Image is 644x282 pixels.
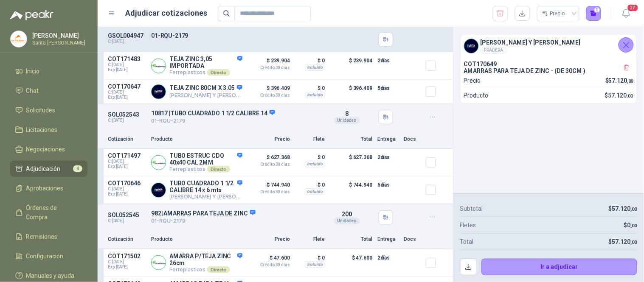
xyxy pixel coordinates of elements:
span: ,00 [631,207,637,212]
img: Company Logo [152,85,166,99]
span: Exp: [DATE] [108,265,146,270]
p: COT171497 [108,152,146,159]
span: 57.120 [612,238,637,245]
p: Precio [247,135,290,143]
p: 10817 | TUBO CUADRADO 1 1/2 CALIBRE 14 [151,109,321,117]
p: $ 0 [295,253,325,263]
span: Crédito 30 días [247,190,290,194]
p: 01-RQU-2179 [151,32,321,39]
p: $ [609,204,637,213]
p: $ [624,221,637,230]
p: C: [DATE] [108,39,146,44]
p: 2 días [377,56,399,66]
span: 200 [342,211,352,218]
p: $ 47.600 [330,253,372,273]
span: Exp: [DATE] [108,164,146,169]
p: Ferreplasticos [169,266,242,273]
a: Inicio [10,63,87,79]
div: Directo [207,166,230,173]
p: Ferreplasticos [169,69,242,76]
p: C: [DATE] [108,118,146,123]
p: $ 0 [295,83,325,93]
img: Company Logo [152,59,166,73]
div: Incluido [305,92,325,98]
p: $ 239.904 [247,56,290,70]
div: Company Logo[PERSON_NAME] Y [PERSON_NAME]PRADERA [461,34,637,57]
img: Company Logo [152,156,166,170]
div: PRADERA [481,47,507,54]
span: 57.120 [608,92,633,99]
p: SOL052543 [108,111,146,118]
img: Company Logo [152,183,166,197]
p: Precio [464,76,481,85]
p: AMARRA P/TEJA ZINC 26cm [169,253,242,266]
a: Remisiones [10,229,87,245]
span: 8 [345,110,349,117]
span: C: [DATE] [108,62,146,67]
p: Santa [PERSON_NAME] [32,40,85,45]
p: 2 días [377,152,399,162]
a: Negociaciones [10,141,87,157]
p: C: [DATE] [108,218,146,223]
span: Manuales y ayuda [26,271,75,280]
p: $ 0 [295,56,325,66]
p: $ 744.940 [247,180,290,194]
p: COT170647 [108,83,146,90]
img: Company Logo [152,256,166,270]
button: 27 [619,6,634,21]
p: Subtotal [460,204,483,213]
a: Chat [10,83,87,99]
p: Producto [151,235,242,243]
p: Total [330,235,372,243]
p: $ 0 [295,180,325,190]
span: 57.120 [609,77,633,84]
p: TEJA ZINC 80CM X 3.05 [169,84,242,92]
span: Exp: [DATE] [108,67,146,73]
img: Logo peakr [10,10,53,20]
span: Exp: [DATE] [108,192,146,197]
a: Adjudicación4 [10,161,87,177]
p: $ 396.409 [330,83,372,100]
span: Configuración [26,251,64,261]
p: Producto [151,135,242,143]
p: Fletes [460,221,476,230]
span: C: [DATE] [108,90,146,95]
div: Directo [207,266,230,273]
p: $ [605,76,633,85]
p: $ 627.368 [247,152,290,167]
h4: [PERSON_NAME] Y [PERSON_NAME] [481,38,581,47]
p: $ 47.600 [247,253,290,267]
p: Producto [464,91,489,100]
span: Adjudicación [26,164,61,173]
span: Negociaciones [26,145,65,154]
span: C: [DATE] [108,159,146,164]
div: Directo [207,69,230,76]
span: 0 [627,222,637,229]
span: ,00 [627,78,633,84]
div: Incluido [305,261,325,268]
span: Solicitudes [26,106,56,115]
span: ,00 [627,93,633,99]
p: Cotización [108,135,146,143]
p: [PERSON_NAME] Y [PERSON_NAME] [169,193,242,200]
p: Docs [404,235,421,243]
p: TEJA ZINC 3,05 IMPORTADA [169,56,242,69]
span: 4 [73,165,82,172]
p: TUBO ESTRUC CDO 40x40 CAL 2MM [169,152,242,166]
p: Total [460,237,474,246]
div: Precio [542,7,567,20]
img: Company Logo [11,31,27,47]
p: [PERSON_NAME] [32,33,85,39]
div: Incluido [305,188,325,195]
span: Inicio [26,67,40,76]
span: Crédito 30 días [247,263,290,267]
p: $ 0 [295,152,325,162]
p: GSOL004947 [108,32,146,39]
span: Aprobaciones [26,184,64,193]
span: C: [DATE] [108,260,146,265]
p: COT171502 [108,253,146,260]
p: Cotización [108,235,146,243]
p: Docs [404,135,421,143]
button: Cerrar [619,37,634,53]
span: Exp: [DATE] [108,95,146,100]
